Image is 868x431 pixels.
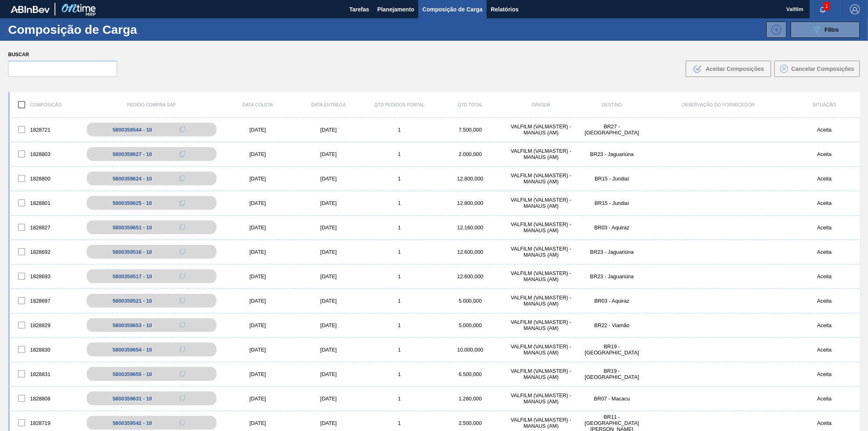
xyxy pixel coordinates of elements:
div: 1 [364,127,435,133]
div: 5800359521 - 10 [113,298,152,304]
div: 1828827 [10,219,81,236]
div: Copiar [174,296,190,306]
span: Aceitar Composições [706,66,764,72]
div: 12.800,000 [435,200,506,206]
div: Aceita [789,224,860,231]
div: 12.800,000 [435,176,506,182]
div: 5.000,000 [435,298,506,304]
button: Aceitar Composições [686,61,771,77]
div: Copiar [174,394,190,403]
div: 1.280,000 [435,396,506,402]
span: Tarefas [349,4,369,14]
div: 5800359655 - 10 [113,371,152,377]
div: Copiar [174,271,190,281]
div: 5800359542 - 10 [113,420,152,426]
div: [DATE] [293,420,364,426]
div: 1 [364,200,435,206]
div: [DATE] [222,127,293,133]
div: 1828800 [10,170,81,187]
div: 1828803 [10,145,81,163]
div: [DATE] [293,322,364,328]
img: TNhmsLtSVTkK8tSr43FrP2fwEKptu5GPRR3wAAAABJRU5ErkJggg== [11,6,50,13]
div: Situação [789,102,860,107]
div: 1 [364,371,435,377]
div: Qtd Pedidos Portal [364,102,435,107]
div: Qtd Total [435,102,506,107]
div: 1828808 [10,390,81,407]
div: VALFILM (VALMASTER) - MANAUS (AM) [506,392,577,405]
div: Aceita [789,127,860,133]
div: VALFILM (VALMASTER) - MANAUS (AM) [506,221,577,233]
span: 1 [824,2,830,11]
span: Cancelar Composições [791,66,855,72]
div: BR03 - Aquiraz [577,224,647,231]
div: [DATE] [222,371,293,377]
div: BR23 - Jaguariúna [577,249,647,255]
div: BR27 - Nova Minas [577,123,647,136]
div: Copiar [174,174,190,183]
div: 1828692 [10,243,81,260]
div: BR15 - Jundiaí [577,200,647,206]
div: Composição [10,96,81,113]
div: Copiar [174,320,190,330]
button: Filtro [791,22,860,38]
div: BR22 - Viamão [577,322,647,328]
div: 7.500,000 [435,127,506,133]
span: Composição de Carga [422,4,483,14]
div: Data entrega [293,102,364,107]
h1: Composição de Carga [8,25,145,34]
div: VALFILM (VALMASTER) - MANAUS (AM) [506,246,577,258]
div: BR23 - Jaguariúna [577,273,647,279]
div: VALFILM (VALMASTER) - MANAUS (AM) [506,368,577,380]
div: BR15 - Jundiaí [577,176,647,182]
div: VALFILM (VALMASTER) - MANAUS (AM) [506,148,577,160]
div: [DATE] [222,322,293,328]
div: Copiar [174,247,190,257]
div: [DATE] [293,151,364,157]
div: 2.500,000 [435,420,506,426]
div: [DATE] [293,396,364,402]
div: BR23 - Jaguariúna [577,151,647,157]
div: 5800359654 - 10 [113,347,152,353]
div: BR03 - Aquiraz [577,298,647,304]
div: Aceita [789,298,860,304]
div: Origem [506,102,577,107]
div: 6.500,000 [435,371,506,377]
div: 2.000,000 [435,151,506,157]
div: VALFILM (VALMASTER) - MANAUS (AM) [506,172,577,185]
div: 10.000,000 [435,347,506,353]
div: [DATE] [293,176,364,182]
div: [DATE] [222,176,293,182]
div: 1 [364,224,435,231]
div: VALFILM (VALMASTER) - MANAUS (AM) [506,343,577,356]
div: [DATE] [293,298,364,304]
div: VALFILM (VALMASTER) - MANAUS (AM) [506,319,577,331]
div: 5800359544 - 10 [113,127,152,133]
div: 1 [364,347,435,353]
div: [DATE] [222,273,293,279]
div: 1 [364,298,435,304]
div: 12.600,000 [435,273,506,279]
div: 5.000,000 [435,322,506,328]
div: 1 [364,176,435,182]
button: Cancelar Composições [774,61,860,77]
div: 5800359631 - 10 [113,396,152,402]
div: 5800359627 - 10 [113,151,152,157]
div: Copiar [174,418,190,428]
div: 1 [364,151,435,157]
div: Aceita [789,200,860,206]
div: [DATE] [222,200,293,206]
div: Destino [577,102,647,107]
div: 12.160,000 [435,224,506,231]
div: [DATE] [222,224,293,231]
div: BR19 - Nova Rio [577,368,647,380]
div: 1 [364,396,435,402]
span: Relatórios [491,4,518,14]
img: Logout [850,4,860,14]
div: 1828830 [10,341,81,358]
div: Copiar [174,149,190,159]
label: Buscar [8,49,117,61]
div: Nova Composição [762,22,787,38]
div: 5800359651 - 10 [113,224,152,231]
div: 1828693 [10,268,81,285]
